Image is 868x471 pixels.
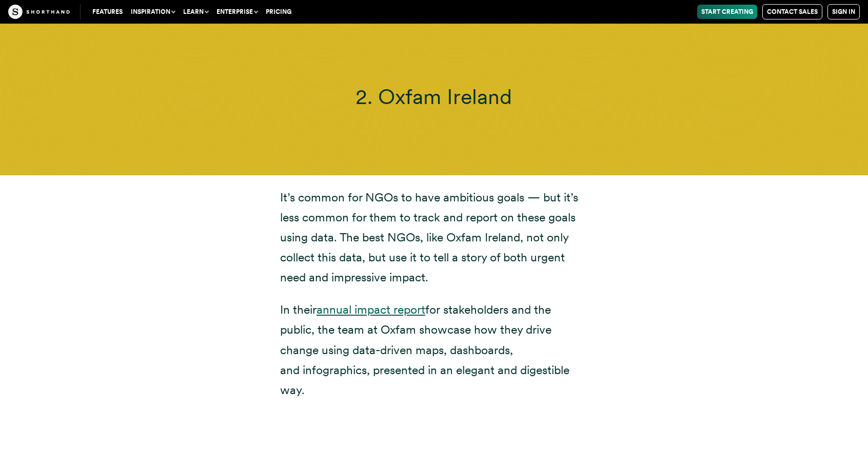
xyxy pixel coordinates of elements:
p: In their for stakeholders and the public, the team at Oxfam showcase how they drive change using ... [280,300,588,400]
button: Inspiration [127,5,179,19]
button: Learn [179,5,212,19]
a: annual impact report [317,302,425,317]
button: Enterprise [212,5,262,19]
span: 2. Oxfam Ireland [356,84,512,109]
a: Pricing [262,5,295,19]
a: Contact Sales [762,4,822,19]
img: The Craft [8,5,70,19]
a: Sign in [827,4,860,19]
p: It’s common for NGOs to have ambitious goals — but it’s less common for them to track and report ... [280,188,588,288]
a: Start Creating [697,5,757,19]
a: Features [88,5,127,19]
